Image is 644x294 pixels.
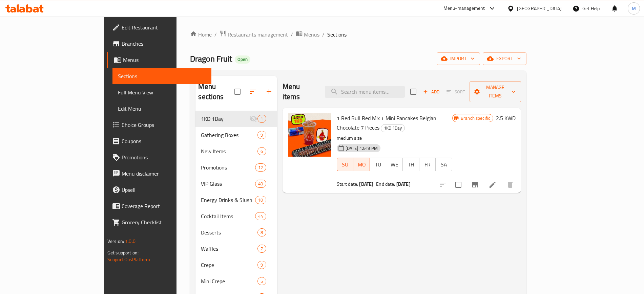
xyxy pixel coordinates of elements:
[467,177,483,193] button: Branch-specific-item
[283,82,317,102] h2: Menu items
[257,131,266,139] div: items
[122,202,206,210] span: Coverage Report
[228,30,288,39] span: Restaurants management
[235,56,250,62] span: Open
[249,115,257,123] svg: Inactive section
[257,261,266,269] div: items
[201,245,257,253] span: Waffles
[107,182,211,198] a: Upsell
[118,105,206,113] span: Edit Menu
[122,137,206,145] span: Coupons
[257,228,266,236] div: items
[517,5,562,12] div: [GEOGRAPHIC_DATA]
[122,169,206,178] span: Menu disclaimer
[389,160,400,169] span: WE
[470,81,521,102] button: Manage items
[325,86,405,98] input: search
[291,30,293,39] li: /
[258,229,266,236] span: 8
[258,278,266,285] span: 5
[201,261,257,269] div: Crepe
[420,87,442,97] span: Add item
[443,4,485,13] div: Menu-management
[195,208,277,224] div: Cocktail Items44
[257,147,266,155] div: items
[255,164,266,171] span: 12
[107,149,211,165] a: Promotions
[258,132,266,138] span: 9
[475,83,516,100] span: Manage items
[337,158,354,171] button: SU
[118,72,206,80] span: Sections
[112,68,211,84] a: Sections
[107,214,211,230] a: Grocery Checklist
[258,246,266,252] span: 7
[381,124,405,132] div: 1KD 1Day
[435,158,452,171] button: SA
[632,5,636,12] span: M
[255,180,266,188] div: items
[123,56,206,64] span: Menus
[406,85,420,99] span: Select section
[195,273,277,289] div: Mini Crepe5
[337,134,452,142] p: medium size
[288,113,331,157] img: 1 Red Bull Red Mix + Mini Pancakes Belgian Chocolate 7 Pieces
[201,196,255,204] span: Energy Drinks & Slush
[201,131,257,139] span: Gathering Boxes
[451,178,465,192] span: Select to update
[201,277,257,285] span: Mini Crepe
[255,163,266,172] div: items
[122,186,206,194] span: Upsell
[337,113,436,133] span: 1 Red Bull Red Mix + Mini Pancakes Belgian Chocolate 7 Pieces
[112,84,211,100] a: Full Menu View
[107,52,211,68] a: Menus
[122,40,206,48] span: Branches
[107,133,211,149] a: Coupons
[195,257,277,273] div: Crepe9
[438,160,450,169] span: SA
[201,147,257,155] span: New Items
[245,84,261,100] span: Sort sections
[107,255,150,264] a: Support.OpsPlatform
[201,180,255,188] span: VIP Glass
[483,52,526,65] button: export
[353,158,370,171] button: MO
[304,30,319,39] span: Menus
[118,88,206,96] span: Full Menu View
[122,153,206,161] span: Promotions
[195,111,277,127] div: 1KD 1Day1
[235,55,250,64] div: Open
[261,84,277,100] button: Add section
[201,115,249,123] span: 1KD 1Day
[322,30,325,39] li: /
[195,241,277,257] div: Waffles7
[496,113,516,123] h6: 2.5 KWD
[386,158,403,171] button: WE
[359,180,373,188] b: [DATE]
[107,117,211,133] a: Choice Groups
[201,228,257,236] span: Desserts
[258,148,266,155] span: 6
[419,158,436,171] button: FR
[107,165,211,182] a: Menu disclaimer
[220,30,288,39] a: Restaurants management
[195,143,277,159] div: New Items6
[255,213,266,220] span: 44
[122,23,206,31] span: Edit Restaurant
[489,181,497,189] a: Edit menu item
[201,163,255,172] span: Promotions
[258,262,266,268] span: 9
[122,121,206,129] span: Choice Groups
[107,237,124,246] span: Version:
[258,116,266,122] span: 1
[442,54,475,63] span: import
[402,158,419,171] button: TH
[195,127,277,143] div: Gathering Boxes9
